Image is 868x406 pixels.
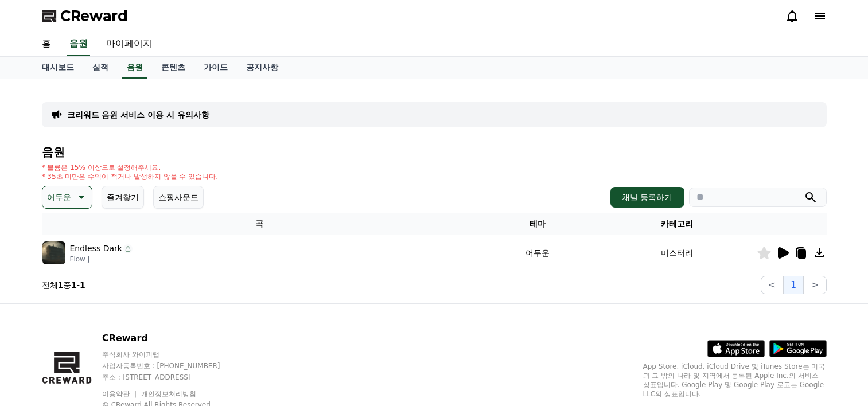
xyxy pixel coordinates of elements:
th: 카테고리 [598,213,757,235]
td: 어두운 [477,235,598,271]
h4: 음원 [42,146,827,158]
a: 개인정보처리방침 [141,390,196,398]
button: 1 [783,276,804,294]
a: 크리워드 음원 서비스 이용 시 유의사항 [67,109,209,120]
p: 주식회사 와이피랩 [102,350,242,359]
td: 미스터리 [598,235,757,271]
p: * 볼륨은 15% 이상으로 설정해주세요. [42,163,219,172]
button: < [761,276,783,294]
p: * 35초 미만은 수익이 적거나 발생하지 않을 수 있습니다. [42,172,219,181]
img: music [42,241,65,264]
p: 어두운 [47,189,71,205]
p: 주소 : [STREET_ADDRESS] [102,373,242,382]
a: 실적 [83,57,118,79]
button: 쇼핑사운드 [153,186,204,209]
a: 음원 [67,32,90,56]
strong: 1 [58,280,64,290]
a: 이용약관 [102,390,138,398]
span: CReward [60,7,128,25]
p: CReward [102,331,242,345]
button: > [804,276,826,294]
strong: 1 [80,280,85,290]
p: App Store, iCloud, iCloud Drive 및 iTunes Store는 미국과 그 밖의 나라 및 지역에서 등록된 Apple Inc.의 서비스 상표입니다. Goo... [643,362,827,399]
strong: 1 [71,280,77,290]
button: 채널 등록하기 [610,187,684,208]
p: 전체 중 - [42,279,85,291]
button: 즐겨찾기 [102,186,144,209]
button: 어두운 [42,186,92,209]
th: 곡 [42,213,478,235]
a: 마이페이지 [97,32,161,56]
th: 테마 [477,213,598,235]
a: CReward [42,7,128,25]
a: 홈 [33,32,60,56]
p: Endless Dark [70,243,122,255]
p: 사업자등록번호 : [PHONE_NUMBER] [102,361,242,370]
a: 공지사항 [237,57,287,79]
a: 콘텐츠 [152,57,194,79]
a: 가이드 [194,57,237,79]
a: 음원 [122,57,147,79]
p: Flow J [70,255,133,264]
a: 대시보드 [33,57,83,79]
